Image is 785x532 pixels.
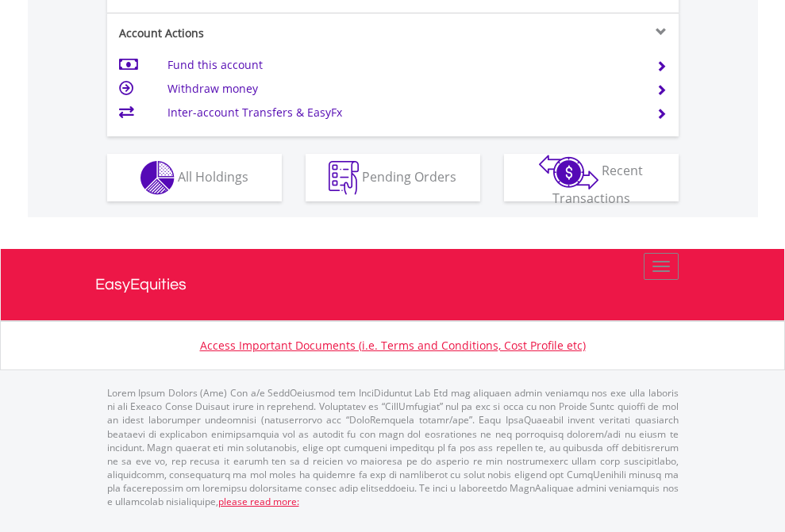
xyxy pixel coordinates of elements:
[178,167,248,185] span: All Holdings
[504,154,679,201] button: Recent Transactions
[167,77,637,101] td: Withdraw money
[95,249,691,320] a: EasyEquities
[140,161,175,195] img: holdings-wht.png
[167,101,637,124] td: Inter-account Transfers & EasyFx
[107,386,679,508] p: Lorem Ipsum Dolors (Ame) Con a/e SeddOeiusmod tem InciDiduntut Lab Etd mag aliquaen admin veniamq...
[107,25,393,41] div: Account Actions
[539,155,598,189] img: transactions-zar-wht.png
[167,53,637,77] td: Fund this account
[306,154,480,201] button: Pending Orders
[200,338,586,353] a: Access Important Documents (i.e. Terms and Conditions, Cost Profile etc)
[107,154,282,201] button: All Holdings
[218,495,299,508] a: please read more:
[362,167,456,185] span: Pending Orders
[329,161,359,195] img: pending_instructions-wht.png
